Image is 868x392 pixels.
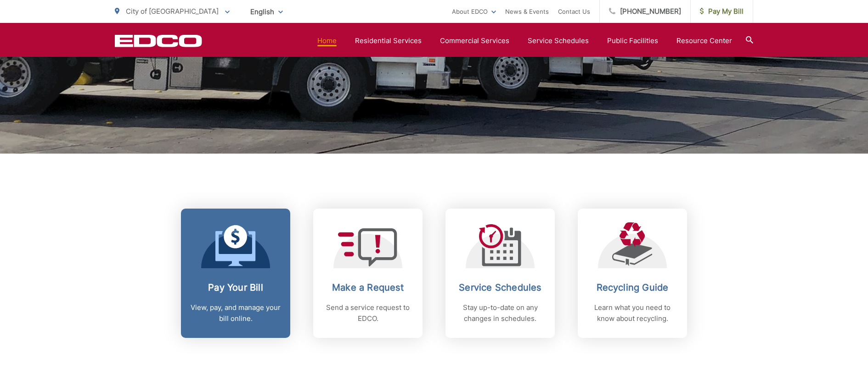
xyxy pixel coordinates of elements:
[440,35,509,46] a: Commercial Services
[700,6,744,17] span: Pay My Bill
[455,302,546,324] p: Stay up-to-date on any changes in schedules.
[587,302,678,324] p: Learn what you need to know about recycling.
[126,7,219,16] span: City of [GEOGRAPHIC_DATA]
[317,35,337,46] a: Home
[181,209,290,338] a: Pay Your Bill View, pay, and manage your bill online.
[445,209,555,338] a: Service Schedules Stay up-to-date on any changes in schedules.
[528,35,589,46] a: Service Schedules
[607,35,658,46] a: Public Facilities
[190,282,281,293] h2: Pay Your Bill
[322,282,413,293] h2: Make a Request
[322,302,413,324] p: Send a service request to EDCO.
[115,34,202,47] a: EDCD logo. Return to the homepage.
[558,6,590,17] a: Contact Us
[578,209,687,338] a: Recycling Guide Learn what you need to know about recycling.
[676,35,732,46] a: Resource Center
[587,282,678,293] h2: Recycling Guide
[243,4,290,20] span: English
[190,302,281,324] p: View, pay, and manage your bill online.
[313,209,423,338] a: Make a Request Send a service request to EDCO.
[355,35,422,46] a: Residential Services
[505,6,549,17] a: News & Events
[455,282,546,293] h2: Service Schedules
[452,6,496,17] a: About EDCO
